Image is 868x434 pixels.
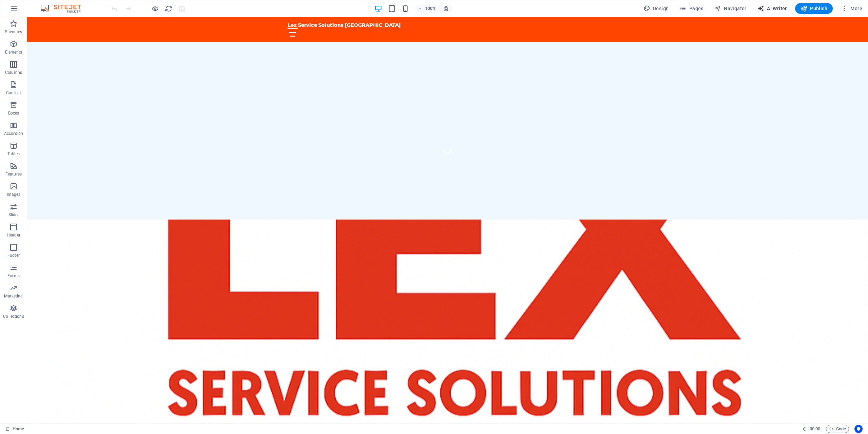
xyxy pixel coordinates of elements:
[838,3,865,14] button: More
[803,425,821,433] h6: Session time
[841,5,862,12] span: More
[826,425,849,433] button: Code
[677,3,706,14] button: Pages
[714,5,747,12] span: Navigator
[5,29,22,35] p: Favorites
[164,4,173,13] button: reload
[712,3,749,14] button: Navigator
[39,4,90,13] img: Editor Logo
[6,90,21,96] p: Content
[165,5,173,13] i: Reload page
[425,4,436,13] h6: 100%
[7,192,21,197] p: Images
[4,131,23,136] p: Accordion
[8,110,19,116] p: Boxes
[7,273,20,278] p: Forms
[443,5,449,12] i: On resize automatically adjust zoom level to fit chosen device.
[757,5,787,12] span: AI Writer
[679,5,703,12] span: Pages
[3,314,24,319] p: Collections
[415,4,439,13] button: 100%
[5,171,22,177] p: Features
[829,425,846,433] span: Code
[4,293,23,299] p: Marketing
[801,5,827,12] span: Publish
[854,425,863,433] button: Usercentrics
[5,425,24,433] a: Click to cancel selection. Double-click to open Pages
[755,3,790,14] button: AI Writer
[641,3,672,14] button: Design
[5,70,22,75] p: Columns
[641,3,672,14] div: Design (Ctrl+Alt+Y)
[7,232,20,238] p: Header
[795,3,833,14] button: Publish
[8,212,19,218] p: Slider
[7,151,20,157] p: Tables
[810,425,820,433] span: 00 00
[644,5,669,12] span: Design
[814,426,815,431] span: :
[151,4,159,13] button: Click here to leave preview mode and continue editing
[7,253,20,258] p: Footer
[5,49,22,55] p: Elements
